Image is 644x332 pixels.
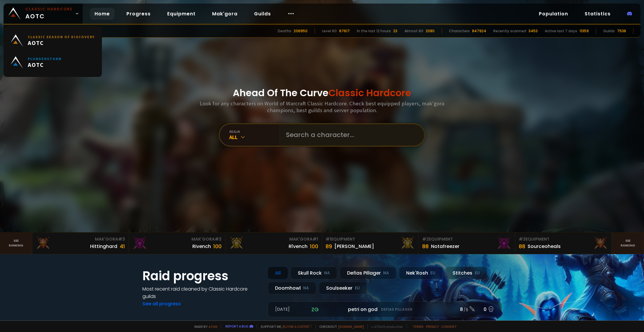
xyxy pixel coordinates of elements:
div: 88 [422,242,429,250]
h1: Raid progress [142,267,261,285]
a: See all progress [142,300,181,307]
div: Mak'Gora [36,236,125,242]
div: Mak'Gora [229,236,318,242]
h3: Look for any characters on World of Warcraft Classic Hardcore. Check best equipped players, mak'g... [197,100,447,114]
div: Rivench [192,243,211,250]
div: In the last 12 hours [357,28,391,34]
div: 3453 [528,28,538,34]
a: Home [90,8,115,20]
a: Population [534,8,573,20]
a: [DATE]zgpetri on godDefias Pillager8 /90 [268,302,502,317]
div: Stitches [445,267,487,279]
span: # 3 [118,236,125,242]
div: 100 [213,242,222,250]
span: Support me, [257,324,312,329]
div: Doomhowl [268,282,316,294]
div: Notafreezer [431,243,459,250]
span: AOTC [28,61,62,68]
a: Report a bug [225,324,248,328]
div: 67617 [339,28,350,34]
div: 7538 [617,28,626,34]
a: Consent [441,324,457,329]
a: Statistics [580,8,615,20]
small: NA [324,270,330,276]
a: #2Equipment88Notafreezer [419,233,515,254]
div: Active last 7 days [545,28,577,34]
div: Mak'Gora [132,236,222,242]
span: # 1 [326,236,331,242]
div: Equipment [519,236,608,242]
small: EU [475,270,480,276]
div: Almost 60 [404,28,423,34]
small: NA [383,270,389,276]
a: #1Equipment89[PERSON_NAME] [322,233,419,254]
div: Sourceoheals [528,243,561,250]
span: v. d752d5 - production [367,324,403,329]
div: Recently scanned [493,28,526,34]
a: a fan [209,324,217,329]
div: Equipment [326,236,415,242]
span: # 2 [215,236,222,242]
span: Checkout [316,324,364,329]
a: Seeranking [612,233,644,254]
div: 11359 [580,28,589,34]
a: Mak'Gora#3Hittinghard41 [32,233,129,254]
div: All [229,134,279,141]
div: 2080 [426,28,435,34]
div: 88 [519,242,525,250]
span: Made by [191,324,217,329]
span: AOTC [28,39,95,46]
div: All [268,267,288,279]
span: # 3 [519,236,526,242]
div: Soulseeker [319,282,367,294]
div: Guilds [603,28,615,34]
a: Classic HardcoreAOTC [4,4,83,24]
div: 847924 [472,28,486,34]
div: Nek'Rosh [399,267,443,279]
div: Skull Rock [290,267,337,279]
div: 41 [120,242,125,250]
span: # 2 [422,236,429,242]
small: NA [303,285,309,291]
div: Hittinghard [90,243,117,250]
div: Characters [449,28,470,34]
a: Buy me a coffee [283,324,312,329]
div: 206950 [294,28,308,34]
small: EU [355,285,360,291]
a: Equipment [162,8,200,20]
div: [PERSON_NAME] [334,243,374,250]
a: Mak'gora [207,8,242,20]
a: Privacy [426,324,439,329]
small: EU [430,270,435,276]
span: Classic Hardcore [328,86,411,99]
div: 100 [310,242,318,250]
span: # 1 [313,236,318,242]
div: realm [229,129,279,134]
div: Rîvench [289,243,308,250]
div: Level 60 [322,28,337,34]
h4: Most recent raid cleaned by Classic Hardcore guilds [142,285,261,300]
a: Guilds [249,8,276,20]
a: Mak'Gora#2Rivench100 [129,233,225,254]
a: [DOMAIN_NAME] [338,324,364,329]
a: PlunderstormAOTC [7,51,98,73]
a: Progress [122,8,155,20]
h1: Ahead Of The Curve [233,86,411,100]
small: Plunderstorm [28,57,62,61]
a: Classic Season of DiscoveryAOTC [7,30,98,51]
input: Search a character... [282,124,417,146]
div: Deaths [278,28,291,34]
div: 23 [393,28,397,34]
a: Terms [413,324,424,329]
a: #3Equipment88Sourceoheals [515,233,612,254]
div: 89 [326,242,332,250]
div: Equipment [422,236,511,242]
div: Defias Pillager [340,267,396,279]
small: Classic Hardcore [25,7,73,12]
small: Classic Season of Discovery [28,35,95,39]
span: AOTC [25,7,73,21]
a: Mak'Gora#1Rîvench100 [225,233,322,254]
